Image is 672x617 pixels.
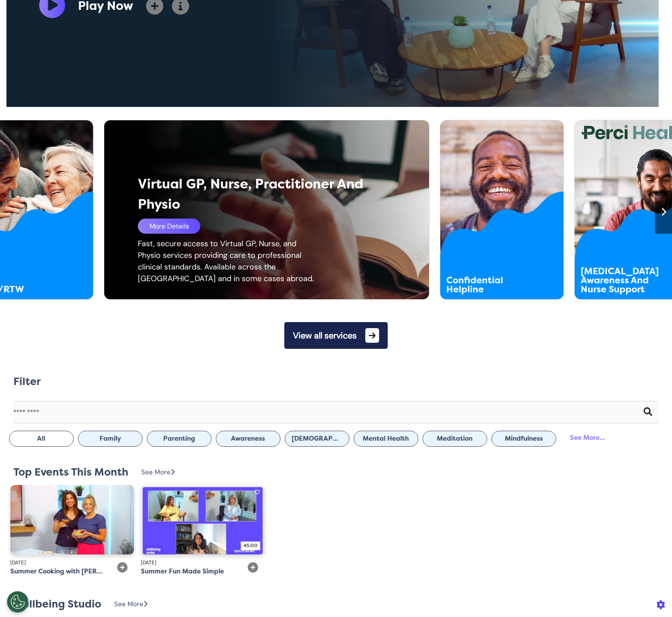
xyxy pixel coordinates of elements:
[147,431,212,447] button: Parenting
[138,174,365,214] div: Virtual GP, Nurse, Practitioner And Physio
[446,276,532,294] div: Confidential Helpline
[10,567,103,576] div: Summer Cooking with [PERSON_NAME]: Fresh Flavours and Feel-Good Food
[354,431,418,447] button: Mental Health
[423,431,487,447] button: Meditation
[78,431,143,447] button: Family
[10,485,134,554] img: clare+and+ais.png
[492,431,556,447] button: Mindfulness
[114,599,147,609] div: See More
[285,431,349,447] button: [DEMOGRAPHIC_DATA] Health
[216,431,280,447] button: Awareness
[7,591,28,613] button: Open Preferences
[581,267,667,294] div: [MEDICAL_DATA] Awareness And Nurse Support
[241,542,260,551] div: 45:00
[141,467,174,477] div: See More
[284,322,388,349] button: View all services
[10,559,103,567] div: [DATE]
[13,466,128,479] h2: Top Events This Month
[141,485,264,554] img: Summer+Fun+Made+Simple.JPG
[560,430,614,446] div: See More...
[141,567,224,576] div: Summer Fun Made Simple
[138,219,200,234] div: More Details
[13,376,41,388] h2: Filter
[9,431,74,447] button: All
[138,238,319,285] div: Fast, secure access to Virtual GP, Nurse, and Physio services providing care to professional clin...
[13,598,101,611] h2: Wellbeing Studio
[141,559,233,567] div: [DATE]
